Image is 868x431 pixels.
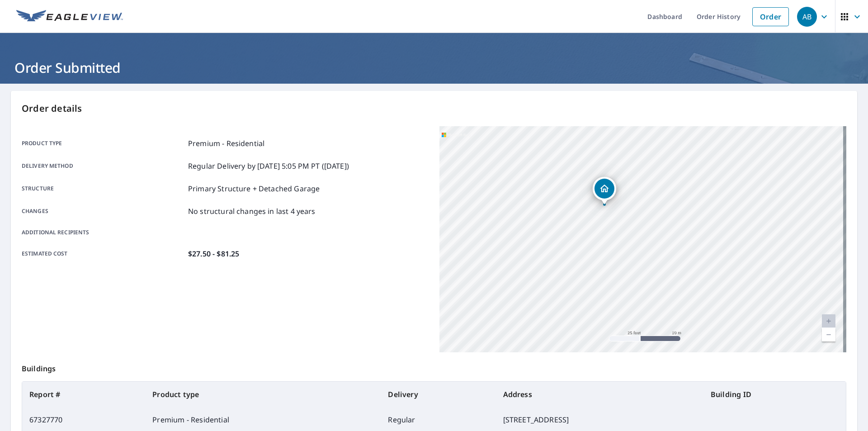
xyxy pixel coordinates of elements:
a: Current Level 20, Zoom In Disabled [822,314,835,328]
p: Structure [22,183,184,194]
p: Additional recipients [22,228,184,237]
p: No structural changes in last 4 years [188,206,316,217]
img: EV Logo [16,10,123,24]
p: Delivery method [22,161,184,171]
p: Primary Structure + Detached Garage [188,183,320,194]
div: Dropped pin, building 1, Residential property, 8B Old Field Rd Setauket, NY 11733 [593,177,616,205]
p: Premium - Residential [188,138,264,149]
h1: Order Submitted [11,58,857,77]
a: Order [752,7,789,26]
p: Regular Delivery by [DATE] 5:05 PM PT ([DATE]) [188,161,349,171]
p: Changes [22,206,184,217]
div: AB [797,7,817,27]
p: Order details [22,102,846,115]
th: Building ID [703,382,846,407]
th: Report # [22,382,145,407]
p: $27.50 - $81.25 [188,248,239,259]
th: Delivery [381,382,495,407]
a: Current Level 20, Zoom Out [822,328,835,341]
th: Product type [145,382,381,407]
p: Buildings [22,352,846,381]
th: Address [496,382,703,407]
p: Estimated cost [22,248,184,259]
p: Product type [22,138,184,149]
